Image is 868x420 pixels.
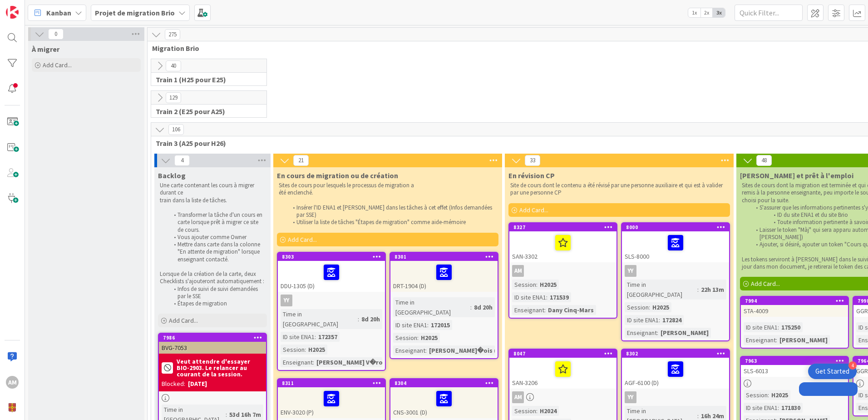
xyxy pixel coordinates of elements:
[470,302,472,312] span: :
[512,292,546,302] div: ID site ENA1
[536,280,538,290] span: :
[314,357,396,367] div: [PERSON_NAME] V�roni...
[513,224,616,230] div: 8327
[697,285,699,295] span: :
[546,305,596,315] div: Dany Cinq-Mars
[278,379,385,418] div: 8311ENV-3020 (P)
[625,280,697,300] div: Time in [GEOGRAPHIC_DATA]
[313,357,314,367] span: :
[169,241,266,263] li: Mettre dans carte dans la colonne "En attente de migration" lorsque enseignant contacté.
[512,406,536,416] div: Session
[95,8,175,17] b: Projet de migration Brio
[156,107,255,116] span: Train 2 (E25 pour A25)
[625,265,636,277] div: YY
[281,309,358,329] div: Time in [GEOGRAPHIC_DATA]
[417,333,419,343] span: :
[741,357,848,365] div: 7963
[427,320,429,330] span: :
[168,124,184,135] span: 106
[395,380,498,386] div: 8304
[536,406,538,416] span: :
[169,316,198,325] span: Add Card...
[278,253,385,292] div: 8303DDU-1305 (D)
[510,182,728,197] p: Site de cours dont le contenu a été révisé par une personne auxiliaire et qui est à valider par u...
[288,219,497,226] li: Utiliser la liste de tâches "Étapes de migration" comme aide-mémoire
[169,300,266,307] li: Étapes de migration
[277,171,398,180] span: En cours de migration ou de création
[626,224,729,230] div: 8000
[735,5,803,21] input: Quick Filter...
[546,292,547,302] span: :
[622,223,729,262] div: 8000SLS-8000
[744,390,768,400] div: Session
[622,391,729,403] div: YY
[779,403,803,413] div: 171830
[508,171,555,180] span: En révision CP
[779,322,803,332] div: 175250
[778,322,779,332] span: :
[160,182,265,197] p: Une carte contenant les cours à migrer durant ce
[390,261,498,292] div: DRT-1904 (D)
[547,292,571,302] div: 171539
[429,320,452,330] div: 172015
[626,350,729,357] div: 8302
[509,350,616,389] div: 8047SAN-3206
[393,320,427,330] div: ID site ENA1
[688,8,700,17] span: 1x
[279,182,497,189] p: Sites de cours pour lesquels le processus de migration a
[625,391,636,403] div: YY
[281,357,313,367] div: Enseignant
[278,379,385,387] div: 8311
[425,345,427,355] span: :
[293,155,309,166] span: 21
[512,265,524,277] div: AM
[169,234,266,241] li: Vous ajouter comme Owner
[745,298,848,304] div: 7994
[390,379,498,418] div: 8304CNS-3001 (D)
[622,358,729,389] div: AGF-6100 (D)
[419,333,440,343] div: H2025
[32,45,59,54] span: À migrer
[778,403,779,413] span: :
[227,410,263,420] div: 53d 16h 7m
[525,155,540,166] span: 33
[306,345,327,355] div: H2025
[159,334,266,354] div: 7986BVG-7053
[6,401,19,414] img: avatar
[226,410,227,420] span: :
[278,295,385,306] div: YY
[622,223,729,231] div: 8000
[174,155,190,166] span: 4
[625,328,657,338] div: Enseignant
[390,253,498,261] div: 8301
[769,390,790,400] div: H2025
[6,6,19,19] img: Visit kanbanzone.com
[509,265,616,277] div: AM
[160,197,265,204] p: train dans la liste de tâches.
[472,302,495,312] div: 8d 20h
[741,305,848,317] div: STA-4009
[625,302,649,312] div: Session
[740,171,853,180] span: Livré et prêt à l'emploi
[622,265,729,277] div: YY
[427,345,504,355] div: [PERSON_NAME]�ois (...
[751,280,780,288] span: Add Card...
[741,357,848,377] div: 7963SLS-6013
[768,390,769,400] span: :
[509,350,616,358] div: 8047
[390,252,498,359] a: 8301DRT-1904 (D)Time in [GEOGRAPHIC_DATA]:8d 20hID site ENA1:172015Session:H2025Enseignant:[PERSO...
[156,75,255,84] span: Train 1 (H25 pour E25)
[159,334,266,342] div: 7986
[621,222,730,341] a: 8000SLS-8000YYTime in [GEOGRAPHIC_DATA]:22h 13mSession:H2025ID site ENA1:172824Enseignant:[PERSON...
[279,189,497,196] p: été enclenché.
[43,61,72,69] span: Add Card...
[316,332,340,342] div: 172357
[358,314,359,324] span: :
[622,231,729,262] div: SLS-8000
[744,322,778,332] div: ID site ENA1
[509,231,616,262] div: SAN-3302
[519,206,548,214] span: Add Card...
[658,328,711,338] div: [PERSON_NAME]
[177,358,263,377] b: Veut attendre d'essayer BIO-2903. Le relancer au courant de la session.
[393,333,417,343] div: Session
